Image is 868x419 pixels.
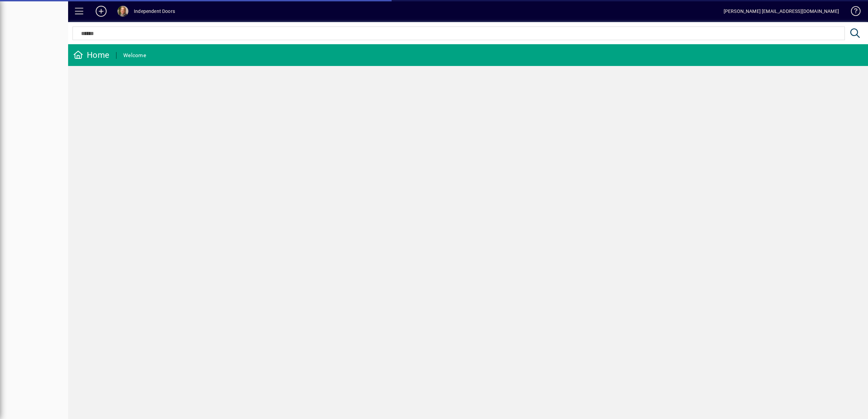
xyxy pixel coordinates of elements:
[724,6,839,17] div: [PERSON_NAME] [EMAIL_ADDRESS][DOMAIN_NAME]
[112,5,134,17] button: Profile
[73,50,109,61] div: Home
[846,1,859,23] a: Knowledge Base
[123,50,146,61] div: Welcome
[134,6,175,17] div: Independent Doors
[90,5,112,17] button: Add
